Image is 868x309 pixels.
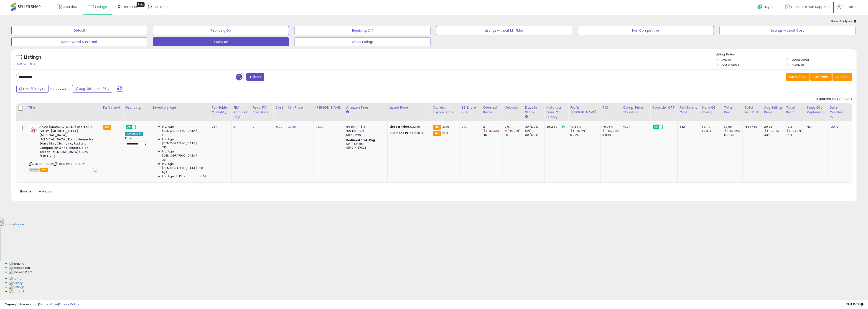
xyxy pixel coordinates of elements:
span: Aug-08 - Sep-06 [79,87,107,91]
button: Listings without Min/Max [436,26,572,35]
div: Fulfillable Quantity [212,105,230,115]
small: (-10.51%) [767,129,779,133]
div: Title [28,105,99,110]
img: 41RvqUho3cL._SL40_.jpg [29,125,38,134]
span: FBA [40,168,48,172]
button: Repricing On [153,26,289,35]
div: Rsvd. FC Transfers [253,105,271,115]
div: $14 - $14.86 [346,142,384,146]
div: $0.40 min [346,133,384,137]
span: Inv. Age 181 Plus: [162,174,186,178]
div: 0 [233,125,247,129]
label: Out of Stock [722,63,739,67]
button: Actions [832,73,852,81]
span: Inv. Age [DEMOGRAPHIC_DATA]: [162,150,206,158]
span: Hi Truc [843,5,853,9]
button: Last 30 Days [16,85,49,93]
div: Displaying 1 to 1 of 1 items [816,97,852,101]
div: 5.07% [570,133,601,137]
div: Tooltip anchor [137,2,145,7]
div: BB Share 24h. [462,105,479,115]
span: 31.99 [442,131,450,135]
div: 41.24 [623,125,647,129]
div: Repricing [125,105,149,110]
div: 254 [212,125,228,129]
div: 0% [462,125,478,129]
small: (-175.74%) [573,129,587,133]
div: Comp. Price Threshold [623,105,649,115]
span: Help [764,5,770,9]
span: Show Analytics [830,19,857,23]
button: Repricing Off [295,26,430,35]
span: Columns [813,75,828,79]
div: 15% for > $15 [346,129,384,133]
span: Listings [95,5,107,9]
img: Contact [9,289,24,294]
div: [DATE] [830,125,848,129]
span: Overview [63,5,77,9]
span: 217 [162,145,166,150]
div: 0 [253,125,270,129]
img: Docked Right [9,270,32,274]
div: ASIN: [29,125,97,171]
small: FBA [433,131,441,136]
div: Fulfillment [103,105,121,110]
div: Cost [275,105,284,110]
div: FBA inbound Qty [233,105,249,120]
div: N/A [807,125,824,129]
div: -2.3 [786,125,805,129]
span: | SKU: KORS-19-250722 [53,162,85,166]
span: Inv. Age [DEMOGRAPHIC_DATA]: [162,137,206,145]
img: History [9,281,23,285]
div: Inventory Age [153,105,208,110]
span: Compared to: [49,87,70,91]
span: ON [653,125,659,129]
div: Ordered Items [483,105,501,115]
small: FBA [103,125,111,130]
img: Floating [9,262,24,266]
h5: Listings [24,54,42,60]
div: Avg Selling Price [764,105,782,115]
label: Archived [792,63,804,67]
small: (0%) [525,129,532,133]
span: OFF [663,125,670,129]
div: Clear All Filters [16,62,36,66]
div: Num of Comp. [702,105,720,115]
small: (-95.56%) [486,129,499,133]
div: 1.5 [505,133,523,137]
button: Deactivated & In Stock [11,37,147,46]
span: Inv. Age [DEMOGRAPHIC_DATA]-180: [162,162,206,170]
div: 0.07 [505,125,523,129]
div: Win BuyBox * [125,132,143,136]
a: 43.97 [315,125,323,129]
a: Help [754,1,778,15]
div: 8% for <= $15 [346,125,384,129]
div: Listed Price [389,105,429,110]
span: OFF [136,125,143,129]
b: Reduced Prof. Rng. [346,138,376,142]
div: 2 [483,125,503,129]
a: Hi Truc [837,5,856,15]
span: DataHub [123,5,137,9]
p: Listing States: [716,52,857,57]
div: 30 (100%) [525,125,545,129]
span: Last 30 Days [23,87,43,91]
div: Preset: [125,137,148,147]
th: Please note that this number is a calculation based on your required days of coverage and your ve... [805,103,828,121]
span: Essentials Hub Supply [791,5,826,9]
div: Sugg Qty Replenish [807,105,826,115]
div: 6.12 [680,125,697,129]
a: B0CLLV2T1P [38,162,53,166]
div: Profit [PERSON_NAME] [570,105,599,115]
div: Total Rev. Diff. [745,105,760,115]
b: ANUA [MEDICAL_DATA] 10 + TXA 4 Serum, [MEDICAL_DATA], [MEDICAL_DATA], [MEDICAL_DATA], Facial Seru... [39,125,95,160]
div: Amazon Fees [346,105,386,110]
div: Historical Days Of Supply [546,105,566,120]
img: Home [9,277,22,281]
div: ROI [603,105,619,110]
div: Date Created [830,105,850,115]
div: 3812.50 [546,125,565,129]
small: (-103.01%) [789,129,803,133]
div: -6.05% [603,125,621,129]
div: 8.94% [603,133,621,137]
